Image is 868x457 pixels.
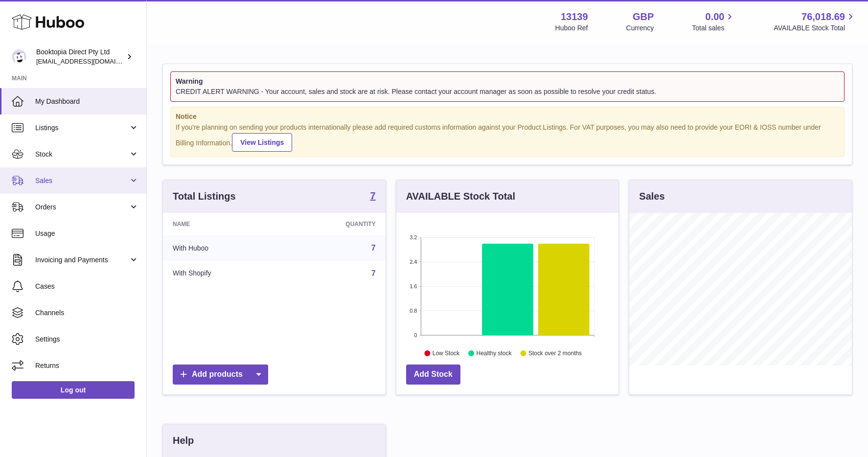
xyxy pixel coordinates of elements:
h3: AVAILABLE Stock Total [406,190,515,203]
strong: Notice [176,112,839,121]
strong: 13139 [561,10,588,23]
td: With Huboo [163,235,283,261]
div: Booktopia Direct Pty Ltd [36,47,124,66]
div: CREDIT ALERT WARNING - Your account, sales and stock are at risk. Please contact your account man... [176,87,839,96]
h3: Total Listings [173,190,236,203]
th: Name [163,213,283,235]
div: Huboo Ref [555,23,588,33]
th: Quantity [283,213,386,235]
text: 1.6 [410,283,417,289]
span: 0.00 [706,10,725,23]
a: View Listings [232,133,292,152]
a: Add products [173,365,268,385]
span: 76,018.69 [801,10,845,23]
a: Log out [12,381,135,399]
span: Returns [35,361,139,370]
text: 0 [414,332,417,338]
span: Invoicing and Payments [35,255,129,265]
text: 2.4 [410,259,417,265]
span: [EMAIL_ADDRESS][DOMAIN_NAME] [36,57,144,65]
a: Add Stock [406,365,460,385]
span: Listings [35,123,129,133]
strong: GBP [633,10,654,23]
text: Stock over 2 months [528,350,582,357]
a: 0.00 Total sales [692,10,735,33]
span: Settings [35,335,139,344]
span: Sales [35,176,129,185]
div: Currency [626,23,654,33]
text: 3.2 [410,234,417,240]
img: buz@sabweb.com.au [12,49,26,64]
strong: 7 [370,191,376,201]
text: Healthy stock [476,350,512,357]
a: 7 [370,191,376,203]
td: With Shopify [163,261,283,286]
a: 7 [371,244,376,252]
text: 0.8 [410,308,417,314]
span: AVAILABLE Stock Total [774,23,856,33]
span: My Dashboard [35,97,139,106]
h3: Sales [639,190,664,203]
span: Stock [35,150,129,159]
span: Cases [35,282,139,291]
div: If you're planning on sending your products internationally please add required customs informati... [176,123,839,152]
span: Orders [35,203,129,212]
span: Channels [35,308,139,318]
strong: Warning [176,77,839,86]
a: 7 [371,269,376,277]
span: Total sales [692,23,735,33]
h3: Help [173,434,194,447]
a: 76,018.69 AVAILABLE Stock Total [774,10,856,33]
span: Usage [35,229,139,238]
text: Low Stock [433,350,460,357]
